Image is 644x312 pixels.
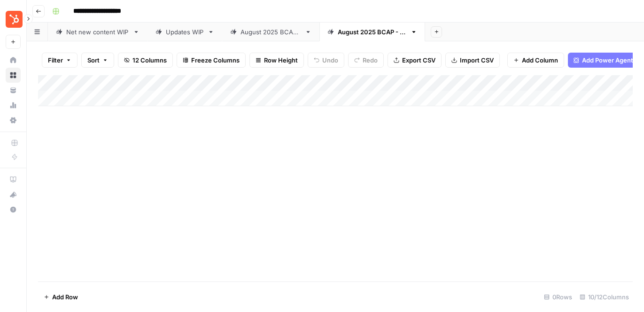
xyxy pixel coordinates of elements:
[6,53,21,68] a: Home
[363,55,378,65] span: Redo
[522,55,558,65] span: Add Column
[264,55,298,65] span: Row Height
[445,53,500,68] button: Import CSV
[568,53,639,68] button: Add Power Agent
[38,289,84,304] button: Add Row
[132,55,167,65] span: 12 Columns
[6,202,21,217] button: Help + Support
[87,55,100,65] span: Sort
[6,187,21,202] button: What's new?
[6,11,23,28] img: Blog Content Action Plan Logo
[507,53,564,68] button: Add Column
[241,27,301,37] div: [DATE] BCAP - NNPs
[540,289,576,304] div: 0 Rows
[308,53,344,68] button: Undo
[6,8,21,31] button: Workspace: Blog Content Action Plan
[6,187,20,202] div: What's new?
[460,55,494,65] span: Import CSV
[81,53,114,68] button: Sort
[6,113,21,128] a: Settings
[222,23,319,41] a: [DATE] BCAP - NNPs
[6,83,21,98] a: Your Data
[576,289,633,304] div: 10/12 Columns
[42,53,78,68] button: Filter
[322,55,338,65] span: Undo
[66,27,129,37] div: Net new content WIP
[118,53,173,68] button: 12 Columns
[48,23,147,41] a: Net new content WIP
[582,55,633,65] span: Add Power Agent
[166,27,204,37] div: Updates WIP
[388,53,442,68] button: Export CSV
[6,172,21,187] a: AirOps Academy
[319,23,425,41] a: [DATE] BCAP - Updates
[177,53,246,68] button: Freeze Columns
[147,23,222,41] a: Updates WIP
[48,55,63,65] span: Filter
[348,53,384,68] button: Redo
[6,68,21,83] a: Browse
[249,53,304,68] button: Row Height
[191,55,240,65] span: Freeze Columns
[338,27,407,37] div: [DATE] BCAP - Updates
[402,55,435,65] span: Export CSV
[6,98,21,113] a: Usage
[52,292,78,302] span: Add Row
